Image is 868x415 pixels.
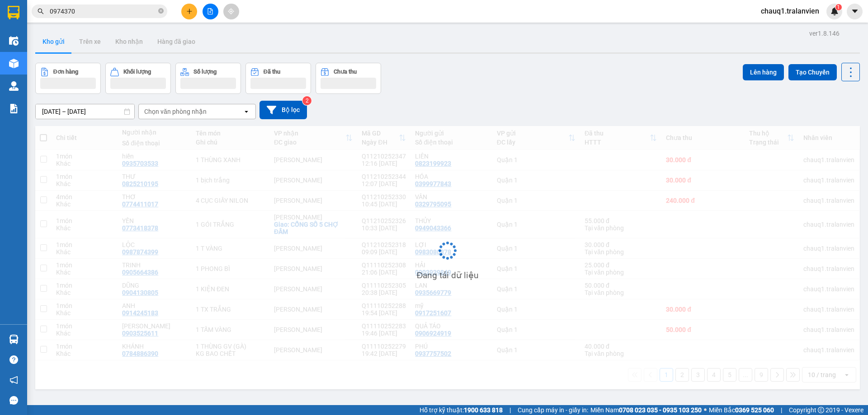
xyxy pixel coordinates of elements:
span: Miền Nam [590,405,702,415]
div: ver 1.8.146 [809,28,840,38]
button: Kho gửi [35,31,72,52]
div: Khối lượng [123,69,151,75]
span: caret-down [851,7,859,15]
div: Chọn văn phòng nhận [144,107,207,116]
sup: 2 [302,96,311,105]
img: warehouse-icon [9,59,19,68]
div: Số lượng [193,69,217,75]
input: Select a date range. [36,104,134,119]
img: icon-new-feature [830,7,839,15]
button: Hàng đã giao [150,31,203,52]
span: | [509,405,511,415]
button: file-add [203,4,218,19]
div: Chưa thu [334,69,357,75]
span: Hỗ trợ kỹ thuật: [420,405,503,415]
span: ⚪️ [704,408,707,412]
span: aim [228,8,234,14]
svg: open [243,108,250,115]
span: Cung cấp máy in - giấy in: [518,405,588,415]
span: notification [9,376,18,384]
button: Bộ lọc [259,101,307,119]
span: Miền Bắc [709,405,774,415]
span: chauq1.tralanvien [754,5,826,17]
span: file-add [207,8,213,14]
span: search [38,8,44,14]
button: Số lượng [175,63,241,94]
button: caret-down [847,4,863,19]
img: solution-icon [9,104,19,113]
span: copyright [818,407,824,413]
strong: 0708 023 035 - 0935 103 250 [619,406,702,414]
button: Đơn hàng [35,63,101,94]
span: message [9,396,18,405]
img: warehouse-icon [9,81,19,91]
span: close-circle [158,8,164,14]
button: Lên hàng [743,64,784,80]
input: Tìm tên, số ĐT hoặc mã đơn [50,6,156,16]
span: | [781,405,782,415]
strong: 0369 525 060 [735,406,774,414]
span: plus [186,8,193,14]
img: logo-vxr [8,6,19,19]
img: warehouse-icon [9,36,19,46]
button: Tạo Chuyến [788,64,837,80]
strong: 1900 633 818 [464,406,503,414]
button: Chưa thu [316,63,381,94]
span: question-circle [9,355,18,364]
button: Đã thu [245,63,311,94]
button: plus [181,4,197,19]
div: Đang tải dữ liệu [417,269,479,282]
span: 1 [837,4,840,10]
img: warehouse-icon [9,335,19,344]
button: Khối lượng [105,63,171,94]
button: Kho nhận [108,31,150,52]
button: Trên xe [72,31,108,52]
div: Đơn hàng [53,69,78,75]
div: Đã thu [264,69,280,75]
sup: 1 [835,4,842,10]
button: aim [223,4,239,19]
span: close-circle [158,7,164,16]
